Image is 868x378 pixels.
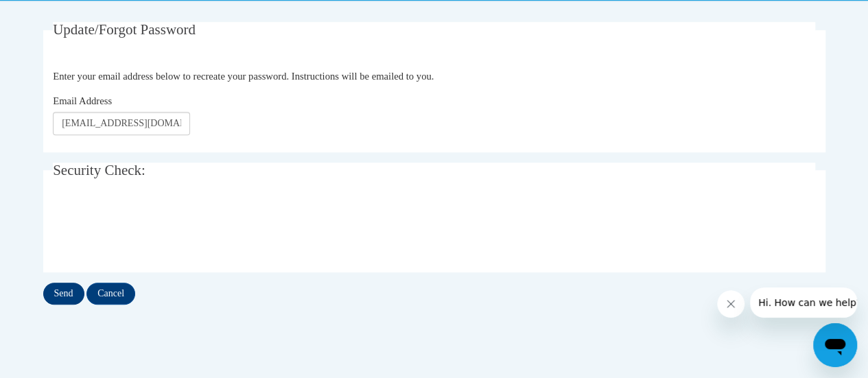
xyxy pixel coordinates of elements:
span: Enter your email address below to recreate your password. Instructions will be emailed to you. [53,71,434,82]
span: Update/Forgot Password [53,21,196,38]
iframe: Message from company [750,287,857,318]
iframe: reCAPTCHA [53,202,261,255]
iframe: Button to launch messaging window [813,323,857,367]
input: Send [43,283,84,305]
span: Email Address [53,95,112,106]
input: Cancel [86,283,135,305]
iframe: Close message [717,290,744,318]
span: Security Check: [53,162,145,178]
input: Email [53,112,190,135]
span: Hi. How can we help? [8,10,111,21]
